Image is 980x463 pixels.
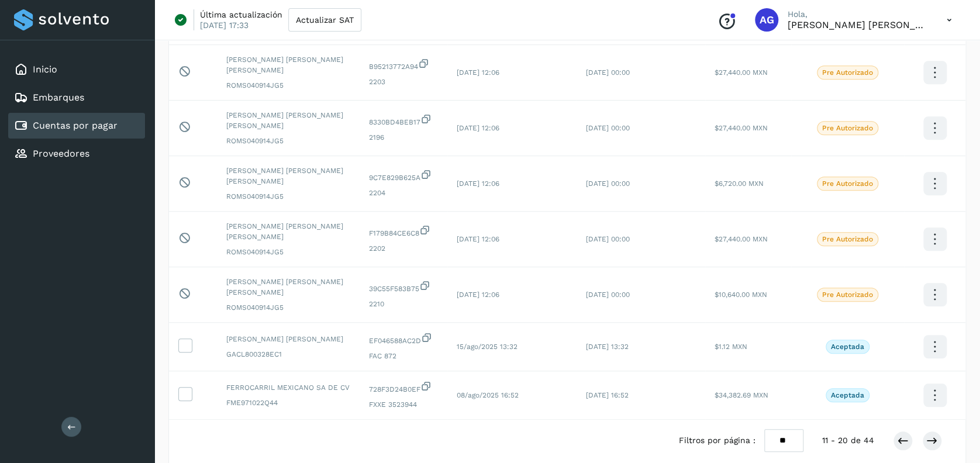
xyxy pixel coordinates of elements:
span: 2204 [369,188,438,198]
span: FXXE 3523944 [369,399,438,410]
span: B95213772A94 [369,58,438,72]
p: Aceptada [831,391,864,399]
a: Inicio [33,64,57,75]
span: EF046588AC2D [369,332,438,346]
span: Filtros por página : [678,434,755,447]
span: [DATE] 12:06 [457,291,499,299]
span: $6,720.00 MXN [715,179,764,188]
span: [PERSON_NAME] [PERSON_NAME] [PERSON_NAME] [226,165,350,186]
p: Pre Autorizado [822,235,873,243]
p: Última actualización [200,9,282,20]
span: [DATE] 00:00 [586,124,630,132]
span: 2196 [369,132,438,143]
span: [DATE] 12:06 [457,179,499,188]
span: 08/ago/2025 16:52 [457,391,519,399]
span: $34,382.69 MXN [715,391,768,399]
span: 728F3D24B0EF [369,381,438,395]
p: Abigail Gonzalez Leon [788,19,928,30]
span: [DATE] 12:06 [457,124,499,132]
span: 9C7E829B625A [369,169,438,183]
span: FME971022Q44 [226,398,350,408]
span: [DATE] 12:06 [457,68,499,77]
span: [PERSON_NAME] [PERSON_NAME] [PERSON_NAME] [226,54,350,75]
span: [DATE] 12:06 [457,235,499,243]
span: [PERSON_NAME] [PERSON_NAME] [PERSON_NAME] [226,277,350,298]
span: [DATE] 00:00 [586,291,630,299]
p: Pre Autorizado [822,179,873,188]
span: 8330BD4BEB17 [369,113,438,127]
span: [PERSON_NAME] [PERSON_NAME] [226,334,350,344]
span: ROMS040914JG5 [226,80,350,91]
button: Actualizar SAT [288,8,361,32]
p: [DATE] 17:33 [200,20,249,30]
span: [DATE] 00:00 [586,68,630,77]
p: Pre Autorizado [822,291,873,299]
span: F179B84CE6C8 [369,224,438,239]
p: Hola, [788,9,928,19]
a: Embarques [33,92,84,103]
span: ROMS040914JG5 [226,247,350,257]
span: ROMS040914JG5 [226,136,350,146]
span: 2210 [369,299,438,309]
span: FAC 872 [369,351,438,361]
a: Cuentas por pagar [33,120,118,131]
span: 2203 [369,77,438,87]
span: $27,440.00 MXN [715,124,768,132]
div: Embarques [8,85,145,110]
span: $1.12 MXN [715,343,747,351]
span: [PERSON_NAME] [PERSON_NAME] [PERSON_NAME] [226,221,350,242]
span: 2202 [369,243,438,254]
p: Pre Autorizado [822,68,873,77]
span: [DATE] 16:52 [586,391,629,399]
span: FERROCARRIL MEXICANO SA DE CV [226,382,350,393]
span: 15/ago/2025 13:32 [457,343,517,351]
span: [DATE] 00:00 [586,235,630,243]
span: 11 - 20 de 44 [822,434,874,447]
span: ROMS040914JG5 [226,191,350,202]
a: Proveedores [33,148,89,159]
span: Actualizar SAT [296,16,354,24]
span: 39C55F583B75 [369,280,438,294]
span: ROMS040914JG5 [226,302,350,313]
div: Inicio [8,57,145,82]
span: GACL800328EC1 [226,349,350,360]
span: $10,640.00 MXN [715,291,767,299]
p: Pre Autorizado [822,124,873,132]
p: Aceptada [831,343,864,351]
span: $27,440.00 MXN [715,235,768,243]
div: Cuentas por pagar [8,113,145,139]
span: [DATE] 00:00 [586,179,630,188]
span: $27,440.00 MXN [715,68,768,77]
div: Proveedores [8,141,145,167]
span: [PERSON_NAME] [PERSON_NAME] [PERSON_NAME] [226,110,350,131]
span: [DATE] 13:32 [586,343,629,351]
